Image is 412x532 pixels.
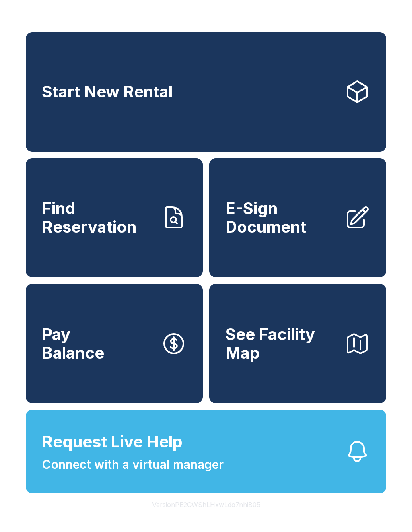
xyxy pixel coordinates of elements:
[26,32,386,152] a: Start New Rental
[225,325,338,362] span: See Facility Map
[26,284,203,403] a: PayBalance
[26,158,203,278] a: Find Reservation
[42,82,173,101] span: Start New Rental
[42,199,154,236] span: Find Reservation
[42,325,104,362] span: Pay Balance
[26,410,386,493] button: Request Live HelpConnect with a virtual manager
[42,456,224,474] span: Connect with a virtual manager
[146,493,267,516] button: VersionPE2CWShLHxwLdo7nhiB05
[209,284,386,403] button: See Facility Map
[225,199,338,236] span: E-Sign Document
[209,158,386,278] a: E-Sign Document
[42,430,183,454] span: Request Live Help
